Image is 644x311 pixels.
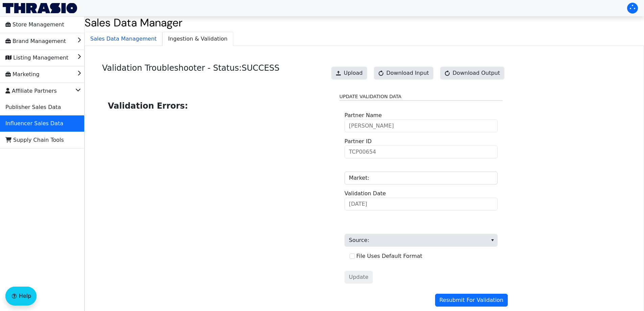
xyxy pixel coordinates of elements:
[85,32,162,46] span: Sales Data Management
[19,292,31,300] span: Help
[5,52,68,63] span: Listing Management
[163,32,233,46] span: Ingestion & Validation
[5,69,40,80] span: Marketing
[5,102,61,113] span: Publisher Sales Data
[344,69,363,77] span: Upload
[102,63,280,85] h4: Validation Troubleshooter - Status: SUCCESS
[108,100,329,112] h2: Validation Errors:
[3,3,77,13] img: Thrasio Logo
[5,86,57,96] span: Affiliate Partners
[331,67,367,80] button: Upload
[85,16,644,29] h2: Sales Data Manager
[487,234,497,246] button: select
[5,19,64,30] span: Store Management
[440,67,504,80] button: Download Output
[453,69,500,77] span: Download Output
[435,294,508,307] button: Resubmit For Validation
[356,253,422,259] label: File Uses Default Format
[344,111,382,119] label: Partner Name
[344,190,386,198] label: Validation Date
[386,69,429,77] span: Download Input
[5,135,64,146] span: Supply Chain Tools
[5,36,66,47] span: Brand Management
[344,137,372,146] label: Partner ID
[5,118,63,129] span: Influencer Sales Data
[374,67,433,80] button: Download Input
[339,93,503,101] legend: Update Validation Data
[439,296,503,304] span: Resubmit For Validation
[344,234,498,247] span: Source:
[5,287,37,306] button: Help floatingactionbutton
